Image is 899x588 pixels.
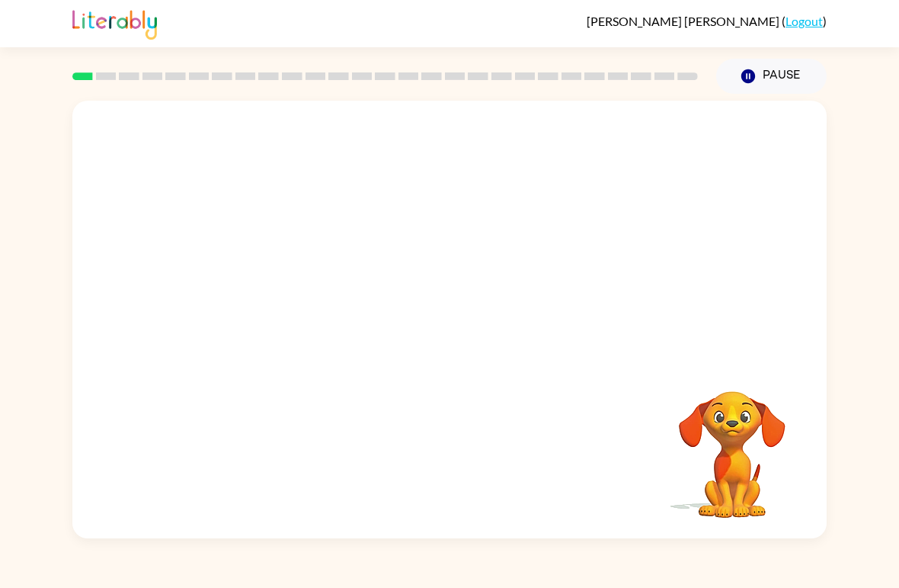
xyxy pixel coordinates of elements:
div: ( ) [587,14,827,28]
a: Logout [785,14,823,28]
button: Pause [716,59,827,94]
span: [PERSON_NAME] [PERSON_NAME] [587,14,782,28]
video: Your browser must support playing .mp4 files to use Literably. Please try using another browser. [656,368,808,520]
img: Literably [72,6,157,40]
